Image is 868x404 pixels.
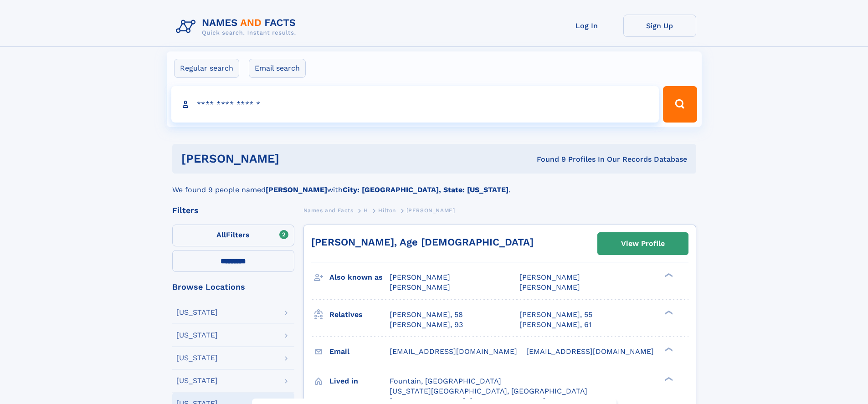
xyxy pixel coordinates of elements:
[519,283,580,291] span: [PERSON_NAME]
[172,206,294,215] div: Filters
[663,272,673,278] div: ❯
[663,346,673,352] div: ❯
[408,154,687,164] div: Found 9 Profiles In Our Records Database
[598,233,688,255] a: View Profile
[390,320,463,330] a: [PERSON_NAME], 93
[176,354,218,362] div: [US_STATE]
[172,225,294,246] label: Filters
[303,205,354,216] a: Names and Facts
[519,310,592,320] a: [PERSON_NAME], 55
[378,207,396,214] span: Hilton
[311,236,534,248] a: [PERSON_NAME], Age [DEMOGRAPHIC_DATA]
[171,86,659,123] input: search input
[378,205,396,216] a: Hilton
[390,377,501,385] span: Fountain, [GEOGRAPHIC_DATA]
[176,309,218,316] div: [US_STATE]
[390,310,463,320] a: [PERSON_NAME], 58
[343,185,508,194] b: City: [GEOGRAPHIC_DATA], State: [US_STATE]
[364,205,368,216] a: H
[172,283,294,291] div: Browse Locations
[623,15,696,37] a: Sign Up
[406,207,455,214] span: [PERSON_NAME]
[390,347,517,356] span: [EMAIL_ADDRESS][DOMAIN_NAME]
[176,332,218,339] div: [US_STATE]
[174,59,239,78] label: Regular search
[663,376,673,382] div: ❯
[550,15,623,37] a: Log In
[172,174,696,195] div: We found 9 people named with .
[266,185,327,194] b: [PERSON_NAME]
[390,283,450,291] span: [PERSON_NAME]
[390,273,450,281] span: [PERSON_NAME]
[329,373,390,389] h3: Lived in
[364,207,368,214] span: H
[172,15,303,39] img: Logo Names and Facts
[663,86,697,123] button: Search Button
[176,377,218,384] div: [US_STATE]
[519,320,591,330] a: [PERSON_NAME], 61
[329,270,390,285] h3: Also known as
[216,230,226,239] span: All
[519,273,580,281] span: [PERSON_NAME]
[329,307,390,322] h3: Relatives
[621,233,665,254] div: View Profile
[181,153,408,164] h1: [PERSON_NAME]
[526,347,654,356] span: [EMAIL_ADDRESS][DOMAIN_NAME]
[329,344,390,359] h3: Email
[390,387,587,395] span: [US_STATE][GEOGRAPHIC_DATA], [GEOGRAPHIC_DATA]
[663,309,673,315] div: ❯
[249,59,306,78] label: Email search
